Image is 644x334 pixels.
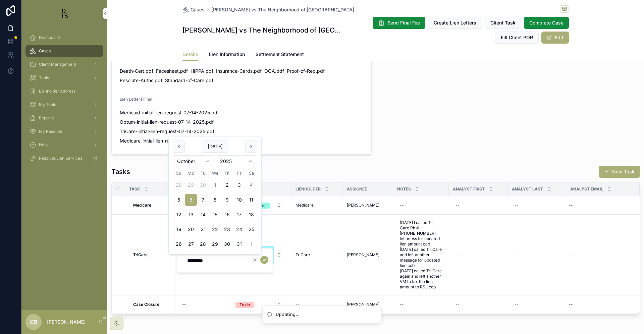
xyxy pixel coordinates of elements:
[428,17,482,29] button: Create Lien Letters
[599,166,640,178] a: New Task
[133,203,151,208] strong: Medicare
[570,186,603,192] span: Analyst Email
[133,203,171,208] a: Medicare
[221,223,233,235] button: Thursday, October 23rd, 2025
[25,99,103,111] a: My Tools
[264,68,275,74] span: OOA
[485,17,521,29] button: Client Task
[296,252,339,258] a: TriCare
[397,200,445,211] a: --
[216,68,253,74] span: Insurance-Cards
[512,200,562,211] a: --
[185,194,197,206] button: Monday, October 6th, 2025, selected
[179,68,188,74] span: .pdf
[400,220,442,290] span: [DATE] I called Tri Care Ph # [PHONE_NUMBER] left mess for updated lien amount ccb [DATE] called ...
[239,302,250,308] div: To do
[185,179,197,191] button: Monday, September 29th, 2025
[182,51,198,58] span: Details
[204,68,213,74] span: .pdf
[400,203,404,208] div: --
[202,141,228,153] button: [DATE]
[173,179,185,191] button: Sunday, September 28th, 2025
[197,194,209,206] button: Today, Tuesday, October 7th, 2025
[39,75,49,80] span: Tools
[156,68,179,74] span: Facesheet
[296,186,321,192] span: Lienholder
[182,6,205,13] a: Cases
[566,249,632,260] a: --
[25,58,103,70] a: Client Management
[173,209,185,221] button: Sunday, October 12th, 2025
[173,223,185,235] button: Sunday, October 19th, 2025
[173,194,185,206] button: Sunday, October 5th, 2025
[25,45,103,57] a: Cases
[153,77,162,84] span: .pdf
[397,186,411,192] span: Notes
[182,25,346,35] h1: [PERSON_NAME] vs The Neighborhood of [GEOGRAPHIC_DATA]
[209,179,221,191] button: Wednesday, October 1st, 2025
[209,51,245,58] span: Lien Information
[296,252,310,258] span: TriCare
[233,209,245,221] button: Friday, October 17th, 2025
[185,170,197,176] th: Monday
[347,203,379,208] span: [PERSON_NAME]
[221,238,233,250] button: Thursday, October 30th, 2025
[512,299,562,310] a: --
[129,186,140,192] span: Task
[233,179,245,191] button: Friday, October 3rd, 2025
[25,139,103,151] a: Help
[120,97,152,102] span: Lien Letters Final
[373,17,425,29] button: Send Final Fee
[501,34,533,41] span: Fill Client POR
[347,252,389,258] a: [PERSON_NAME]
[173,170,257,250] table: October 2025
[566,299,632,310] a: --
[182,48,198,61] a: Details
[209,209,221,221] button: Wednesday, October 15th, 2025
[296,203,339,208] a: Medicare
[205,119,214,125] span: .pdf
[39,142,48,148] span: Help
[133,252,148,257] strong: TriCare
[165,77,204,84] span: Standard-of-Care
[566,200,632,211] a: --
[39,62,76,67] span: Client Management
[515,203,519,208] div: --
[197,170,209,176] th: Tuesday
[209,238,221,250] button: Wednesday, October 29th, 2025
[21,27,107,173] div: scrollable content
[25,85,103,97] a: Lienholder Address
[25,112,103,124] a: Reports
[397,299,445,310] a: --
[275,68,284,74] span: .pdf
[120,119,205,125] span: Optum-initial-lien-request-07-14-2025
[144,68,153,74] span: .pdf
[256,48,304,62] a: Settlement Statement
[204,77,213,84] span: .pdf
[179,299,222,310] a: --
[47,319,86,325] p: [PERSON_NAME]
[59,8,70,19] img: App logo
[569,252,573,258] div: --
[296,203,314,208] span: Medicare
[512,249,562,260] a: --
[209,194,221,206] button: Wednesday, October 8th, 2025
[453,186,485,192] span: Analyst First
[120,77,153,84] span: Resolute-Auths
[453,249,504,260] a: --
[120,109,210,116] span: Medicaid-initial-lien-request-07-14-2025
[209,48,245,62] a: Lien Information
[455,252,460,258] div: --
[569,203,573,208] div: --
[39,115,54,121] span: Reports
[455,203,460,208] div: --
[39,48,51,54] span: Cases
[185,209,197,221] button: Monday, October 13th, 2025
[39,89,75,94] span: Lienholder Address
[120,137,210,144] span: Medicare-initial-lien-request-07-14-2025
[233,238,245,250] button: Friday, October 31st, 2025
[25,32,103,44] a: Dashboard
[287,68,316,74] span: Proof-of-Rep
[133,302,159,307] strong: Case Closure
[515,252,519,258] div: --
